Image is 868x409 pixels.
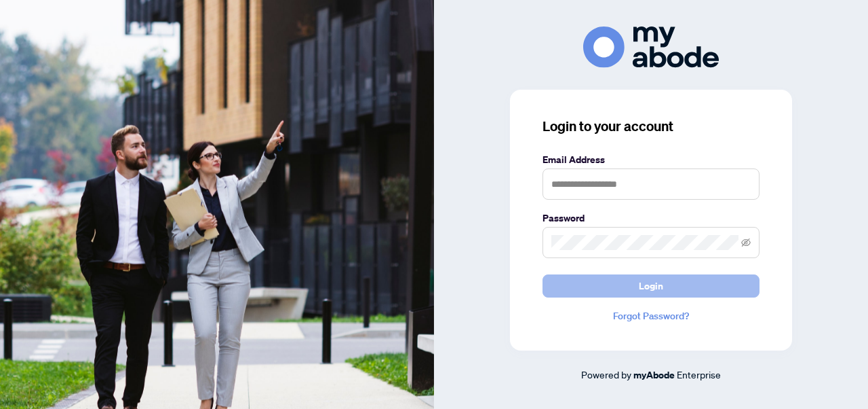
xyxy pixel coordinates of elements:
span: Powered by [581,368,631,380]
span: Enterprise [677,368,721,380]
a: Forgot Password? [542,308,759,323]
h3: Login to your account [542,117,759,136]
span: eye-invisible [741,238,751,247]
label: Password [542,211,759,226]
a: myAbode [633,368,675,383]
span: Login [639,275,663,297]
img: ma-logo [583,26,719,68]
button: Login [542,274,759,298]
label: Email Address [542,152,759,167]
